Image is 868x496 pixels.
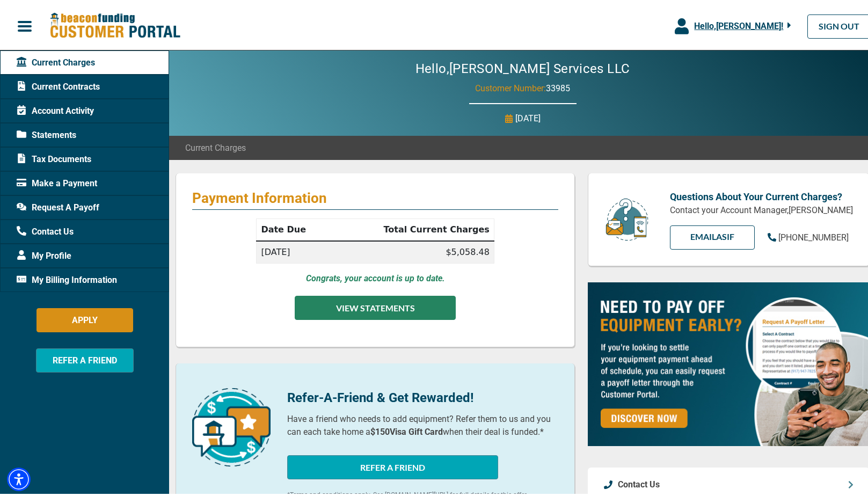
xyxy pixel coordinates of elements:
span: Current Charges [17,54,95,67]
button: REFER A FRIEND [36,346,134,370]
span: 33985 [546,81,570,91]
button: VIEW STATEMENTS [295,294,456,318]
span: Account Activity [17,103,94,115]
span: Current Contracts [17,78,100,91]
p: Have a friend who needs to add equipment? Refer them to us and you can each take home a when thei... [287,411,559,436]
img: Beacon Funding Customer Portal Logo [49,10,180,38]
span: My Billing Information [17,272,117,285]
img: refer-a-friend-icon.png [192,386,271,464]
img: customer-service.png [603,195,651,240]
p: [DATE] [515,110,541,123]
p: Contact your Account Manager, [PERSON_NAME] [670,202,853,215]
b: $150 Visa Gift Card [370,425,443,435]
span: [PHONE_NUMBER] [778,230,849,240]
span: Customer Number: [475,81,546,91]
h2: Hello, [PERSON_NAME] Services LLC [383,59,662,75]
a: [PHONE_NUMBER] [768,229,849,242]
span: Current Charges [185,140,246,152]
span: Request A Payoff [17,199,99,212]
span: My Profile [17,247,71,260]
th: Total Current Charges [332,217,494,239]
span: Make a Payment [17,175,97,188]
a: EMAILAsif [670,223,755,247]
td: $5,058.48 [332,239,494,261]
span: Tax Documents [17,151,91,164]
th: Date Due [257,217,332,239]
p: Congrats, your account is up to date. [306,270,445,283]
p: Contact Us [618,476,660,489]
span: Statements [17,127,76,140]
span: Contact Us [17,223,74,236]
div: Accessibility Menu [7,465,31,489]
span: Hello, [PERSON_NAME] ! [694,19,783,29]
td: [DATE] [257,239,332,261]
button: APPLY [37,306,133,330]
p: Refer-A-Friend & Get Rewarded! [287,386,559,405]
p: Payment Information [192,187,558,205]
button: REFER A FRIEND [287,453,498,477]
p: Questions About Your Current Charges? [670,187,853,202]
